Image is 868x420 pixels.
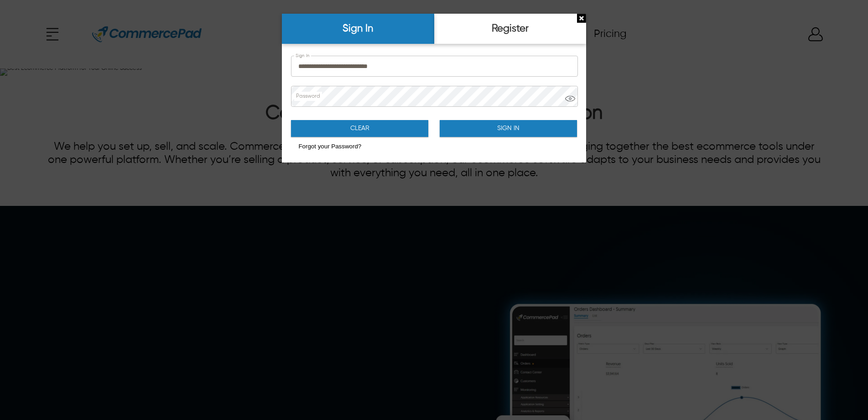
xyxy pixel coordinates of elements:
[440,120,577,137] button: Sign In
[577,14,586,23] div: Close Sign Popup
[282,14,434,44] div: Sign In
[291,120,428,137] button: Clear
[291,139,369,153] button: Forgot your Password?
[282,14,586,163] div: SignUp and Register LayOver Opened
[434,14,586,44] div: Register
